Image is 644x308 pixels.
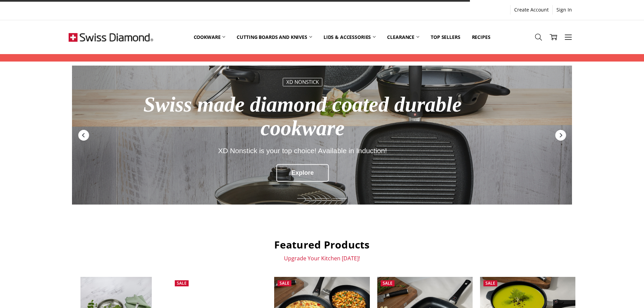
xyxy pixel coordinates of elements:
[177,280,187,286] span: Sale
[425,22,466,52] a: Top Sellers
[188,22,231,52] a: Cookware
[313,194,331,203] div: Slide 2 of 3
[553,5,576,15] a: Sign In
[296,194,313,203] div: Slide 1 of 3
[276,164,329,182] div: Explore
[280,280,289,286] span: Sale
[69,20,153,54] img: Free Shipping On Every Order
[510,5,552,15] a: Create Account
[466,22,496,52] a: Recipes
[115,147,490,155] div: XD Nonstick is your top choice! Available in Induction!
[318,22,381,52] a: Lids & Accessories
[231,22,318,52] a: Cutting boards and knives
[72,66,572,205] a: Redirect to https://swissdiamond.com.au/cookware/shop-by-collection/xd-nonstick//
[115,93,490,140] div: Swiss made diamond coated durable cookware
[283,78,322,86] div: XD nonstick
[69,238,576,251] h2: Featured Products
[383,280,392,286] span: Sale
[554,129,567,141] div: Next
[381,22,425,52] a: Clearance
[485,280,495,286] span: Sale
[77,129,90,141] div: Previous
[69,255,576,262] p: Upgrade Your Kitchen [DATE]!
[331,194,349,203] div: Slide 3 of 3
